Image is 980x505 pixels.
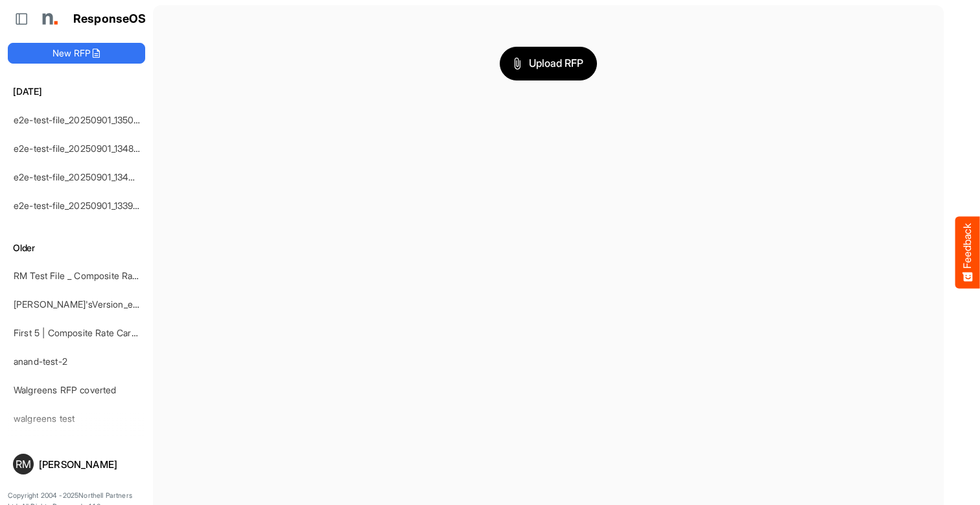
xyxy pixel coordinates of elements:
[73,12,146,26] h1: ResponseOS
[14,327,168,338] a: First 5 | Composite Rate Card [DATE]
[14,356,67,367] a: anand-test-2
[8,241,145,255] h6: Older
[8,84,145,99] h6: [DATE]
[14,384,117,395] a: Walgreens RFP coverted
[14,114,146,125] a: e2e-test-file_20250901_135040
[14,143,143,154] a: e2e-test-file_20250901_134816
[39,460,140,469] div: [PERSON_NAME]
[36,6,62,32] img: Northell
[14,299,257,310] a: [PERSON_NAME]'sVersion_e2e-test-file_20250604_111803
[14,200,144,211] a: e2e-test-file_20250901_133907
[14,270,244,281] a: RM Test File _ Composite Rate Card [DATE]-test-edited
[14,171,145,182] a: e2e-test-file_20250901_134038
[8,43,145,64] button: New RFP
[955,217,980,289] button: Feedback
[513,55,583,72] span: Upload RFP
[500,47,597,80] button: Upload RFP
[16,459,31,469] span: RM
